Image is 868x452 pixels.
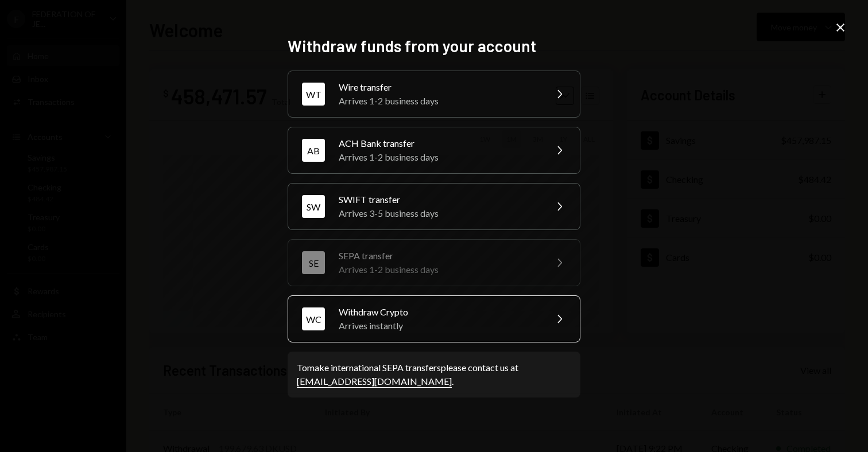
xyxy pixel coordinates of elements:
[288,35,580,57] h2: Withdraw funds from your account
[339,206,538,220] div: Arrives 3-5 business days
[297,361,571,388] div: To make international SEPA transfers please contact us at .
[339,319,538,333] div: Arrives instantly
[339,305,538,319] div: Withdraw Crypto
[302,195,325,218] div: SW
[302,83,325,106] div: WT
[339,263,538,276] div: Arrives 1-2 business days
[339,137,538,150] div: ACH Bank transfer
[339,150,538,164] div: Arrives 1-2 business days
[288,295,580,342] button: WCWithdraw CryptoArrives instantly
[288,127,580,174] button: ABACH Bank transferArrives 1-2 business days
[339,249,538,263] div: SEPA transfer
[339,94,538,108] div: Arrives 1-2 business days
[339,193,538,206] div: SWIFT transfer
[302,307,325,330] div: WC
[339,80,538,94] div: Wire transfer
[288,239,580,286] button: SESEPA transferArrives 1-2 business days
[302,139,325,162] div: AB
[302,251,325,274] div: SE
[297,376,452,388] a: [EMAIL_ADDRESS][DOMAIN_NAME]
[288,71,580,118] button: WTWire transferArrives 1-2 business days
[288,183,580,230] button: SWSWIFT transferArrives 3-5 business days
